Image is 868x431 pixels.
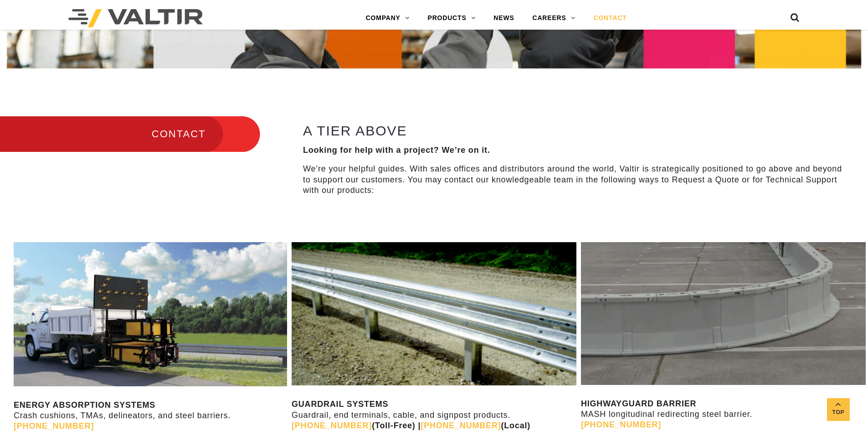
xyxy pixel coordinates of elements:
p: Guardrail, end terminals, cable, and signpost products. [292,399,576,431]
a: [PHONE_NUMBER] [421,421,501,430]
strong: (Toll-Free) | (Local) [292,421,530,430]
span: Top [827,407,850,418]
a: COMPANY [357,9,419,27]
p: MASH longitudinal redirecting steel barrier. [581,399,866,431]
strong: GUARDRAIL SYSTEMS [292,400,388,409]
img: Valtir [68,9,203,27]
a: CONTACT [584,9,636,27]
a: [PHONE_NUMBER] [14,421,94,431]
img: Guardrail Contact Us Page Image [292,242,576,385]
p: We’re your helpful guides. With sales offices and distributors around the world, Valtir is strate... [303,164,843,196]
strong: Looking for help with a project? We’re on it. [303,145,490,155]
img: SS180M Contact Us Page Image [14,242,287,386]
a: NEWS [484,9,523,27]
strong: HIGHWAYGUARD BARRIER [581,399,696,408]
a: [PHONE_NUMBER] [292,421,372,430]
a: [PHONE_NUMBER] [581,420,661,429]
img: Radius-Barrier-Section-Highwayguard3 [581,242,866,384]
strong: ENERGY ABSORPTION SYSTEMS [14,400,155,410]
h2: A TIER ABOVE [303,123,843,138]
a: CAREERS [524,9,585,27]
a: Top [827,398,850,421]
a: PRODUCTS [419,9,485,27]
